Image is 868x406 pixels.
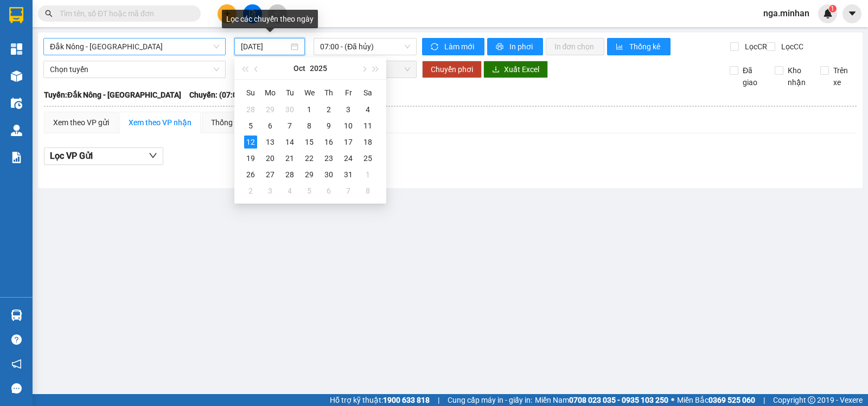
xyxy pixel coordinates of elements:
[283,119,296,132] div: 7
[483,61,548,78] button: downloadXuất Excel
[283,136,296,149] div: 14
[280,166,299,183] td: 2025-10-28
[211,117,242,128] div: Thống kê
[783,65,812,88] span: Kho nhận
[264,136,277,149] div: 13
[843,4,861,23] button: caret-down
[823,9,833,18] img: icon-new-feature
[283,152,296,165] div: 21
[358,183,378,199] td: 2025-11-08
[322,103,335,116] div: 2
[53,117,109,128] div: Xem theo VP gửi
[342,168,355,181] div: 31
[280,118,299,134] td: 2025-10-07
[422,38,484,55] button: syncLàm mới
[342,152,355,165] div: 24
[9,7,23,23] img: logo-vxr
[616,43,625,51] span: bar-chart
[299,101,319,118] td: 2025-10-01
[280,84,299,101] th: Tu
[11,125,22,136] img: warehouse-icon
[319,84,339,101] th: Th
[11,383,22,394] span: message
[283,184,296,197] div: 4
[50,61,219,78] span: Chọn tuyến
[129,117,192,128] div: Xem theo VP nhận
[330,394,430,406] span: Hỗ trợ kỹ thuật:
[241,183,260,199] td: 2025-11-02
[361,152,374,165] div: 25
[11,98,22,109] img: warehouse-icon
[671,398,674,402] span: ⚪️
[260,134,280,150] td: 2025-10-13
[280,183,299,199] td: 2025-11-04
[320,38,410,55] span: 07:00 - (Đã hủy)
[241,84,260,101] th: Su
[260,84,280,101] th: Mo
[339,150,358,166] td: 2025-10-24
[319,134,339,150] td: 2025-10-16
[244,152,257,165] div: 19
[303,136,316,149] div: 15
[149,151,157,160] span: down
[299,183,319,199] td: 2025-11-05
[358,118,378,134] td: 2025-10-11
[361,119,374,132] div: 11
[241,118,260,134] td: 2025-10-05
[244,168,257,181] div: 26
[241,166,260,183] td: 2025-10-26
[260,183,280,199] td: 2025-11-03
[260,101,280,118] td: 2025-09-29
[260,150,280,166] td: 2025-10-20
[546,38,605,55] button: In đơn chọn
[218,4,237,23] button: plus
[342,119,355,132] div: 10
[431,43,440,51] span: sync
[535,394,668,406] span: Miền Nam
[319,118,339,134] td: 2025-10-09
[777,41,805,53] span: Lọc CC
[244,184,257,197] div: 2
[339,101,358,118] td: 2025-10-03
[487,38,543,55] button: printerIn phơi
[741,41,769,53] span: Lọc CR
[11,359,22,369] span: notification
[383,396,430,404] strong: 1900 633 818
[264,168,277,181] div: 27
[299,118,319,134] td: 2025-10-08
[283,168,296,181] div: 28
[808,396,815,404] span: copyright
[299,134,319,150] td: 2025-10-15
[738,65,767,88] span: Đã giao
[303,184,316,197] div: 5
[44,91,181,99] b: Tuyến: Đắk Nông - [GEOGRAPHIC_DATA]
[264,119,277,132] div: 6
[241,150,260,166] td: 2025-10-19
[322,119,335,132] div: 9
[755,7,818,20] span: nga.minhan
[11,70,22,82] img: warehouse-icon
[60,8,188,20] input: Tìm tên, số ĐT hoặc mã đơn
[319,101,339,118] td: 2025-10-02
[303,152,316,165] div: 22
[299,84,319,101] th: We
[342,103,355,116] div: 3
[260,118,280,134] td: 2025-10-06
[241,41,289,53] input: 12/10/2025
[322,168,335,181] div: 30
[509,41,534,53] span: In phơi
[361,103,374,116] div: 4
[342,184,355,197] div: 7
[319,150,339,166] td: 2025-10-23
[829,65,857,88] span: Trên xe
[293,57,305,79] button: Oct
[339,118,358,134] td: 2025-10-10
[264,184,277,197] div: 3
[299,166,319,183] td: 2025-10-29
[264,103,277,116] div: 29
[244,136,257,149] div: 12
[339,183,358,199] td: 2025-11-07
[280,150,299,166] td: 2025-10-21
[358,134,378,150] td: 2025-10-18
[11,43,22,55] img: dashboard-icon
